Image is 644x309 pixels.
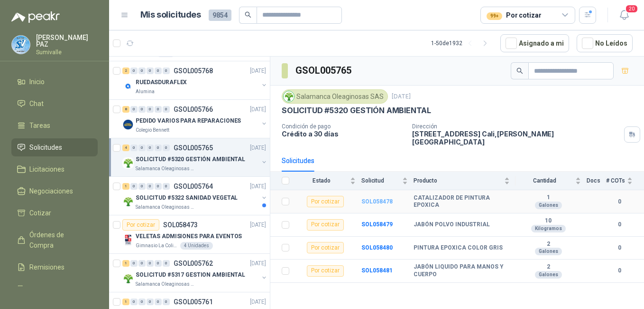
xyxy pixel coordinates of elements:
b: 2 [515,263,581,271]
div: 0 [163,68,170,74]
b: 0 [606,266,633,275]
div: 8 [122,106,129,113]
div: 0 [155,68,162,74]
div: 0 [130,260,138,267]
p: [PERSON_NAME] PAZ [36,34,98,48]
div: Por cotizar [487,10,541,20]
p: Colegio Bennett [136,126,169,134]
p: [DATE] [250,144,266,153]
a: 2 0 0 0 0 0 GSOL005768[DATE] Company LogoRUEDASDURAFLEXAlumina [122,65,268,96]
p: SOL058473 [163,222,198,228]
th: Estado [295,172,361,190]
img: Company Logo [122,196,134,207]
div: 0 [147,68,154,74]
span: Chat [29,98,44,109]
span: search [516,68,523,74]
a: SOL058481 [361,267,393,274]
a: Órdenes de Compra [11,226,98,254]
span: Inicio [29,77,45,87]
p: Salamanca Oleaginosas SAS [136,280,195,288]
a: SOL058480 [361,244,393,251]
span: search [245,11,251,18]
div: 0 [147,299,154,305]
span: Cotizar [29,208,51,218]
b: 2 [515,241,581,248]
a: 1 0 0 0 0 0 GSOL005762[DATE] Company LogoSOLICITUD #5317 GESTION AMBIENTALSalamanca Oleaginosas SAS [122,258,268,288]
div: 0 [147,260,154,267]
span: Configuración [29,284,71,294]
div: Por cotizar [307,242,344,253]
div: 0 [155,145,162,151]
b: 0 [606,243,633,252]
th: Solicitud [361,172,414,190]
div: Por cotizar [307,219,344,231]
div: 0 [147,145,154,151]
p: [DATE] [250,105,266,114]
div: 0 [138,260,146,267]
div: 0 [155,299,162,305]
div: 0 [163,183,170,190]
b: 10 [515,217,581,225]
a: SOL058479 [361,221,393,228]
p: GSOL005761 [174,299,213,305]
div: 0 [138,299,146,305]
div: Galones [535,202,562,209]
span: Órdenes de Compra [29,230,89,251]
p: Crédito a 30 días [282,130,405,138]
a: SOL058478 [361,198,393,205]
th: Producto [414,172,515,190]
div: 0 [138,68,146,74]
b: JABÓN POLVO INDUSTRIAL [414,221,490,229]
div: 0 [138,106,146,113]
span: # COTs [606,177,625,184]
p: [DATE] [250,182,266,191]
div: 2 [122,68,129,74]
div: 0 [163,106,170,113]
span: 20 [625,4,638,13]
b: 1 [515,194,581,202]
p: Alumina [136,88,155,96]
div: 4 Unidades [180,242,213,250]
p: [STREET_ADDRESS] Cali , [PERSON_NAME][GEOGRAPHIC_DATA] [412,130,620,146]
p: Salamanca Oleaginosas SAS [136,165,195,173]
b: JABÓN LIQUIDO PARA MANOS Y CUERPO [414,263,510,278]
p: SOLICITUD #5322 SANIDAD VEGETAL [136,193,238,203]
div: Salamanca Oleaginosas SAS [282,89,388,104]
b: PINTURA EPOXICA COLOR GRIS [414,244,503,252]
div: 0 [163,145,170,151]
div: Por cotizar [307,196,344,207]
span: Remisiones [29,262,64,272]
div: 1 [122,260,129,267]
p: SOLICITUD #5320 GESTIÓN AMBIENTAL [282,106,431,116]
span: 9854 [209,10,231,21]
img: Company Logo [122,234,134,246]
a: 4 0 0 0 0 0 GSOL005765[DATE] Company LogoSOLICITUD #5320 GESTIÓN AMBIENTALSalamanca Oleaginosas SAS [122,142,268,173]
span: Negociaciones [29,186,73,196]
h3: GSOL005765 [295,63,353,78]
img: Company Logo [122,273,134,284]
button: No Leídos [577,34,633,52]
p: SOLICITUD #5320 GESTIÓN AMBIENTAL [136,155,245,164]
div: 0 [147,183,154,190]
div: 0 [155,183,162,190]
span: Tareas [29,120,50,131]
div: 1 [122,183,129,190]
div: 99+ [487,12,502,20]
th: # COTs [606,172,644,190]
a: 1 0 0 0 0 0 GSOL005764[DATE] Company LogoSOLICITUD #5322 SANIDAD VEGETALSalamanca Oleaginosas SAS [122,181,268,211]
a: Solicitudes [11,138,98,156]
a: Configuración [11,280,98,298]
div: 0 [163,299,170,305]
p: Condición de pago [282,123,405,130]
img: Company Logo [122,119,134,130]
p: [DATE] [250,259,266,268]
div: Solicitudes [282,155,314,166]
p: GSOL005765 [174,145,213,151]
a: Por cotizarSOL058473[DATE] Company LogoVELETAS ADMISIONES PARA EVENTOSGimnasio La Colina4 Unidades [109,215,270,254]
div: Kilogramos [531,225,566,232]
span: Estado [295,177,348,184]
div: 0 [130,68,138,74]
div: 0 [130,145,138,151]
img: Company Logo [122,80,134,92]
